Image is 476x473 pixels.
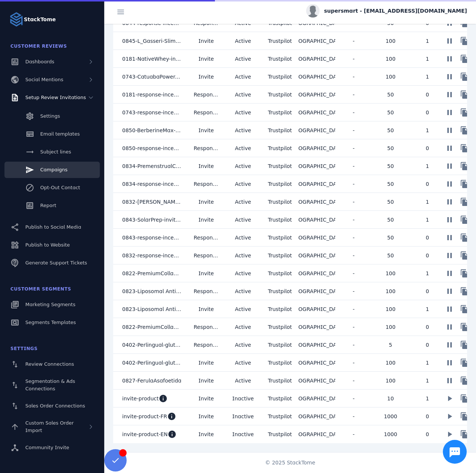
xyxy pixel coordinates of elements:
mat-cell: 100 [372,318,409,336]
mat-cell: 50 [372,175,409,193]
mat-cell: 50 [372,86,409,104]
a: Campaigns [4,162,100,178]
span: 0823-Liposomal Anti-Ageing Formula-invite-incentive [122,305,182,314]
span: Invite [199,305,214,314]
span: Response [194,180,219,188]
span: Response [194,340,219,349]
span: Trustpilot [268,163,292,169]
mat-cell: 1 [409,354,446,372]
span: Trustpilot [268,288,292,294]
mat-cell: 5 [372,336,409,354]
mat-cell: [GEOGRAPHIC_DATA] [298,32,335,50]
button: supersmart - [EMAIL_ADDRESS][DOMAIN_NAME] [306,4,467,18]
span: supersmart - [EMAIL_ADDRESS][DOMAIN_NAME] [324,7,467,15]
span: Trustpilot [268,324,292,330]
mat-cell: 50 [372,229,409,247]
mat-cell: [GEOGRAPHIC_DATA] [298,193,335,211]
span: Trustpilot [268,145,292,151]
span: Invite [199,197,214,206]
span: Trustpilot [268,431,292,437]
mat-cell: - [335,425,372,443]
span: Response [194,251,219,260]
mat-cell: 50 [372,211,409,229]
mat-cell: [GEOGRAPHIC_DATA] [298,139,335,157]
a: Publish to Social Media [4,219,100,235]
span: Trustpilot [268,92,292,98]
mat-cell: 0 [409,175,446,193]
span: 0843-SolarPrep-invite-incentive [122,215,182,224]
mat-cell: [GEOGRAPHIC_DATA] [298,86,335,104]
span: 0832-response-incentive [122,251,182,260]
span: Invite [199,162,214,171]
mat-cell: - [335,372,372,390]
mat-cell: 100 [372,264,409,282]
mat-icon: info [159,394,168,403]
mat-cell: - [335,282,372,300]
mat-cell: 1 [409,300,446,318]
mat-cell: 10 [372,390,409,407]
span: Invite [199,269,214,278]
span: 0845-L_Gasseri-Slimbiotics-invite-incentive [122,36,182,45]
mat-cell: [GEOGRAPHIC_DATA] [298,354,335,372]
mat-cell: Active [225,157,261,175]
span: invite-product-FR [122,412,167,421]
mat-cell: - [335,86,372,104]
mat-cell: - [335,407,372,425]
mat-cell: 1 [409,264,446,282]
mat-cell: 1 [409,32,446,50]
span: Invite [199,412,214,421]
span: 0834-response-incentive [122,180,182,188]
mat-cell: Active [225,211,261,229]
mat-cell: [GEOGRAPHIC_DATA] [298,282,335,300]
span: Segmentation & Ads Connections [25,378,75,391]
span: Dashboards [25,59,54,64]
mat-cell: Inactive [225,425,261,443]
span: 0843-response-incentive-COPY [122,233,182,242]
span: 0834-PremenstrualComfort-invite-incentive [122,162,182,171]
mat-cell: - [335,175,372,193]
mat-cell: - [335,193,372,211]
mat-cell: Active [225,121,261,139]
mat-cell: 1 [409,193,446,211]
mat-cell: 50 [372,157,409,175]
span: invite-product-EN [122,430,168,439]
span: Social Mentions [25,77,63,82]
mat-cell: Active [225,247,261,264]
mat-cell: - [335,32,372,50]
span: Marketing Segments [25,302,75,307]
mat-cell: Active [225,372,261,390]
a: Report [4,197,100,214]
span: Report [40,203,56,208]
span: Campaigns [40,167,67,172]
mat-cell: 0 [409,229,446,247]
span: invite-product [122,394,159,403]
mat-cell: 1 [409,121,446,139]
span: Settings [10,346,38,351]
mat-cell: Active [225,104,261,121]
span: © 2025 StackTome [265,459,315,467]
span: Customer Segments [10,286,71,292]
a: Generate Support Tickets [4,255,100,271]
mat-cell: [GEOGRAPHIC_DATA] [298,425,335,443]
mat-cell: - [335,336,372,354]
mat-cell: Active [225,282,261,300]
span: 0181-NativeWhey-invite-incentive [122,54,182,63]
span: Publish to Website [25,242,70,248]
mat-cell: - [335,390,372,407]
mat-cell: [GEOGRAPHIC_DATA] [298,264,335,282]
span: Trustpilot [268,217,292,223]
span: Sales Order Connections [25,403,85,409]
span: Response [194,90,219,99]
a: Publish to Website [4,237,100,253]
mat-cell: [GEOGRAPHIC_DATA] [298,50,335,68]
mat-cell: - [335,104,372,121]
a: Segmentation & Ads Connections [4,374,100,396]
a: Marketing Segments [4,296,100,313]
mat-cell: [GEOGRAPHIC_DATA] [298,336,335,354]
mat-cell: [GEOGRAPHIC_DATA] [298,229,335,247]
mat-icon: info [167,412,176,421]
span: 0743-response-incentive [122,108,182,117]
span: 0850-response-incentive [122,144,182,153]
span: Invite [199,376,214,385]
mat-cell: 0 [409,282,446,300]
